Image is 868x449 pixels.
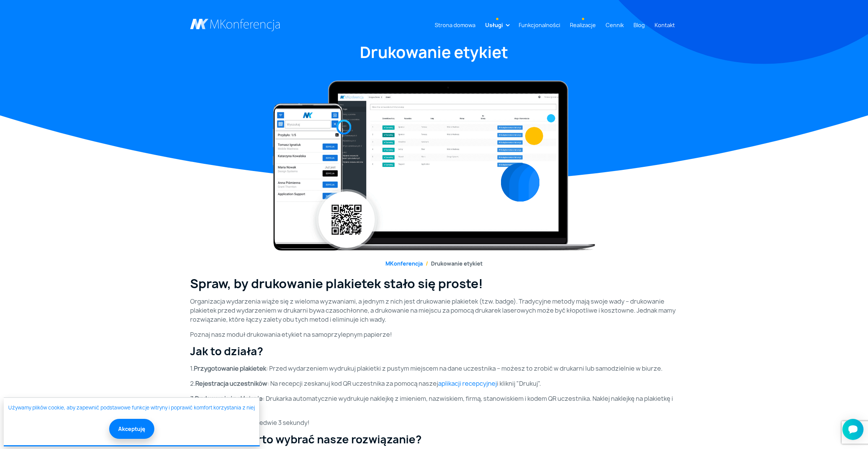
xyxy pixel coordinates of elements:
[482,18,506,32] a: Usługi
[273,81,595,250] img: Drukowanie etykiet
[525,127,543,145] img: Graficzny element strony
[194,364,266,373] strong: Przygotowanie plakietek
[516,18,563,32] a: Funkcjonalności
[423,260,483,267] li: Drukowanie etykiet
[190,364,678,373] p: 1. : Przed wydarzeniem wydrukuj plakietki z pustym miejscem na dane uczestnika – możesz to zrobić...
[190,394,678,412] p: 3. : Drukarka automatycznie wydrukuje naklejkę z imieniem, nazwiskiem, firmą, stanowiskiem i kode...
[501,163,540,202] img: Graficzny element strony
[652,18,678,32] a: Kontakt
[432,18,478,32] a: Strona domowa
[195,394,263,403] strong: Drukowanie i naklejanie
[109,419,154,439] button: Akceptuję
[567,18,599,32] a: Realizacje
[190,379,678,388] p: 2. : Na recepcji zeskanuj kod QR uczestnika za pomocą naszej i kliknij "Drukuj".
[337,120,352,135] img: Graficzny element strony
[190,433,678,446] h3: Dlaczego warto wybrać nasze rozwiązanie?
[385,260,423,267] a: MKonferencja
[190,330,678,339] p: Poznaj nasz moduł drukowania etykiet na samoprzylepnym papierze!
[842,419,863,440] iframe: Smartsupp widget button
[190,276,678,291] h2: Spraw, by drukowanie plakietek stało się proste!
[8,404,255,412] a: Używamy plików cookie, aby zapewnić podstawowe funkcje witryny i poprawić komfort korzystania z niej
[630,18,648,32] a: Blog
[438,379,497,388] a: aplikacji recepcyjnej
[603,18,627,32] a: Cennik
[547,114,555,122] img: Graficzny element strony
[190,42,678,63] h1: Drukowanie etykiet
[190,297,678,324] p: Organizacja wydarzenia wiąże się z wieloma wyzwaniami, a jednym z nich jest drukowanie plakietek ...
[190,418,678,427] p: Cały proces zajmuje zaledwie 3 sekundy!
[190,345,678,358] h3: Jak to działa?
[195,379,267,388] strong: Rejestracja uczestników
[190,260,678,267] nav: breadcrumb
